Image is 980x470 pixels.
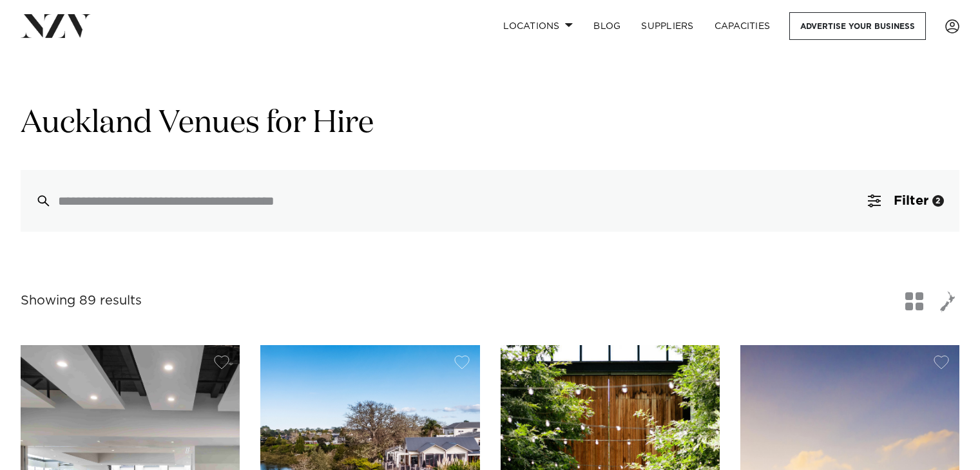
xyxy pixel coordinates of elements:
[583,12,631,40] a: BLOG
[21,104,959,144] h1: Auckland Venues for Hire
[631,12,704,40] a: SUPPLIERS
[493,12,583,40] a: Locations
[852,170,959,232] button: Filter2
[932,195,944,207] div: 2
[789,12,926,40] a: Advertise your business
[21,291,142,311] div: Showing 89 results
[894,194,928,207] span: Filter
[704,12,781,40] a: Capacities
[21,14,91,37] img: nzv-logo.png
